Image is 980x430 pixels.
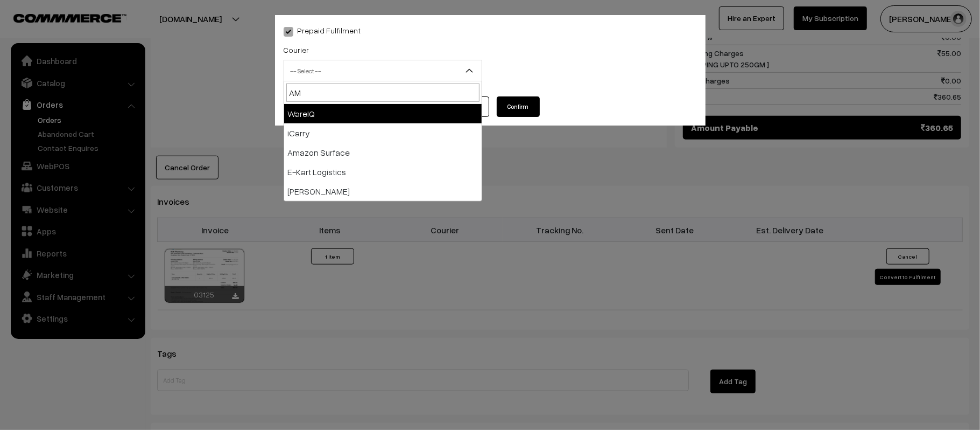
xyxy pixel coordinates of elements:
[284,60,482,81] span: -- Select --
[284,44,309,56] label: Courier
[284,25,361,36] label: Prepaid Fulfilment
[284,61,482,80] span: -- Select --
[284,162,482,182] li: E-Kart Logistics
[497,96,540,117] button: Confirm
[284,104,482,123] li: WareIQ
[284,123,482,143] li: iCarry
[284,143,482,162] li: Amazon Surface
[284,182,482,201] li: [PERSON_NAME]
